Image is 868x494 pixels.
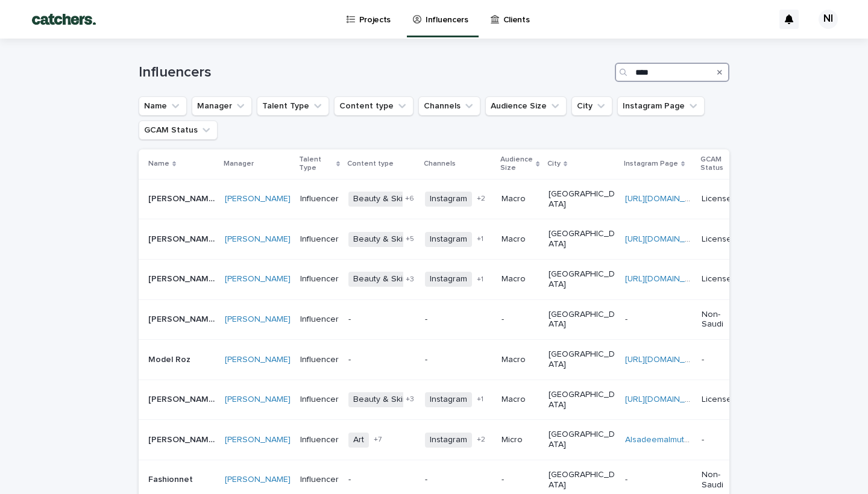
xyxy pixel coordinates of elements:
[425,272,472,287] span: Instagram
[225,395,291,405] a: [PERSON_NAME]
[549,189,615,210] p: [GEOGRAPHIC_DATA]
[549,229,615,249] p: [GEOGRAPHIC_DATA]
[425,314,492,325] p: -
[139,340,756,380] tr: Model RozModel Roz [PERSON_NAME] Influencer--Macro[GEOGRAPHIC_DATA][URL][DOMAIN_NAME]-
[148,157,169,170] p: Name
[139,420,756,460] tr: [PERSON_NAME][PERSON_NAME] [PERSON_NAME] InfluencerArt+7Instagram+2Micro[GEOGRAPHIC_DATA]Alsadeem...
[257,96,329,116] button: Talent Type
[224,157,254,170] p: Manager
[625,355,710,364] a: [URL][DOMAIN_NAME]
[702,234,737,245] p: Licensed
[615,63,729,82] input: Search
[502,274,538,284] p: Macro
[148,433,218,445] p: Sadeem Almutairi
[139,96,187,116] button: Name
[300,395,339,405] p: Influencer
[477,276,483,283] span: + 1
[418,96,480,116] button: Channels
[300,314,339,325] p: Influencer
[819,10,838,29] div: NI
[500,153,533,175] p: Audience Size
[348,232,430,247] span: Beauty & Skincare
[625,436,696,444] a: Alsadeemalmutairi
[225,194,291,204] a: [PERSON_NAME]
[348,475,415,485] p: -
[139,179,756,219] tr: [PERSON_NAME][PERSON_NAME] [PERSON_NAME] InfluencerBeauty & Skincare+6Instagram+2Macro[GEOGRAPHIC...
[502,234,538,245] p: Macro
[625,275,710,283] a: [URL][DOMAIN_NAME]
[225,274,291,284] a: [PERSON_NAME]
[300,234,339,245] p: Influencer
[702,470,737,490] p: Non-Saudi
[617,96,705,116] button: Instagram Page
[425,192,472,207] span: Instagram
[702,395,737,405] p: Licensed
[225,314,291,325] a: [PERSON_NAME]
[139,120,218,140] button: GCAM Status
[702,355,737,365] p: -
[139,380,756,420] tr: [PERSON_NAME][PERSON_NAME] [PERSON_NAME] InfluencerBeauty & Skincare+3Instagram+1Macro[GEOGRAPHIC...
[477,396,483,403] span: + 1
[139,299,756,340] tr: [PERSON_NAME][PERSON_NAME] [PERSON_NAME] Influencer---[GEOGRAPHIC_DATA]-- Non-Saudi
[502,314,538,325] p: -
[148,392,218,405] p: Shahad Alzahrani
[374,436,382,443] span: + 7
[148,472,195,485] p: Fashionnet
[477,236,483,243] span: + 1
[348,392,430,407] span: Beauty & Skincare
[625,235,710,243] a: [URL][DOMAIN_NAME]
[502,435,538,445] p: Micro
[148,232,218,245] p: [PERSON_NAME]
[477,195,485,202] span: + 2
[139,219,756,260] tr: [PERSON_NAME][PERSON_NAME] [PERSON_NAME] InfluencerBeauty & Skincare+5Instagram+1Macro[GEOGRAPHIC...
[24,7,104,31] img: BTdGiKtkTjWbRbtFPD8W
[625,195,710,203] a: [URL][DOMAIN_NAME]
[624,157,678,170] p: Instagram Page
[348,433,369,448] span: Art
[148,272,218,284] p: Fatimah Alansari
[485,96,567,116] button: Audience Size
[549,430,615,450] p: [GEOGRAPHIC_DATA]
[477,436,485,443] span: + 2
[406,396,414,403] span: + 3
[502,194,538,204] p: Macro
[547,157,561,170] p: City
[425,475,492,485] p: -
[300,475,339,485] p: Influencer
[571,96,612,116] button: City
[225,355,291,365] a: [PERSON_NAME]
[702,194,737,204] p: Licensed
[348,355,415,365] p: -
[148,352,193,365] p: Model Roz
[225,435,291,445] a: [PERSON_NAME]
[139,259,756,299] tr: [PERSON_NAME][PERSON_NAME] [PERSON_NAME] InfluencerBeauty & Skincare+3Instagram+1Macro[GEOGRAPHIC...
[148,312,218,325] p: [PERSON_NAME]
[502,355,538,365] p: Macro
[702,435,737,445] p: -
[348,314,415,325] p: -
[625,395,710,404] a: [URL][DOMAIN_NAME]
[300,435,339,445] p: Influencer
[425,355,492,365] p: -
[549,269,615,290] p: [GEOGRAPHIC_DATA]
[425,433,472,448] span: Instagram
[192,96,252,116] button: Manager
[225,234,291,245] a: [PERSON_NAME]
[702,310,737,330] p: Non-Saudi
[225,475,291,485] a: [PERSON_NAME]
[300,194,339,204] p: Influencer
[406,276,414,283] span: + 3
[300,274,339,284] p: Influencer
[549,310,615,330] p: [GEOGRAPHIC_DATA]
[425,392,472,407] span: Instagram
[625,312,630,325] p: -
[299,153,333,175] p: Talent Type
[549,349,615,370] p: [GEOGRAPHIC_DATA]
[549,470,615,490] p: [GEOGRAPHIC_DATA]
[700,153,730,175] p: GCAM Status
[424,157,456,170] p: Channels
[348,192,430,207] span: Beauty & Skincare
[702,274,737,284] p: Licensed
[502,475,538,485] p: -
